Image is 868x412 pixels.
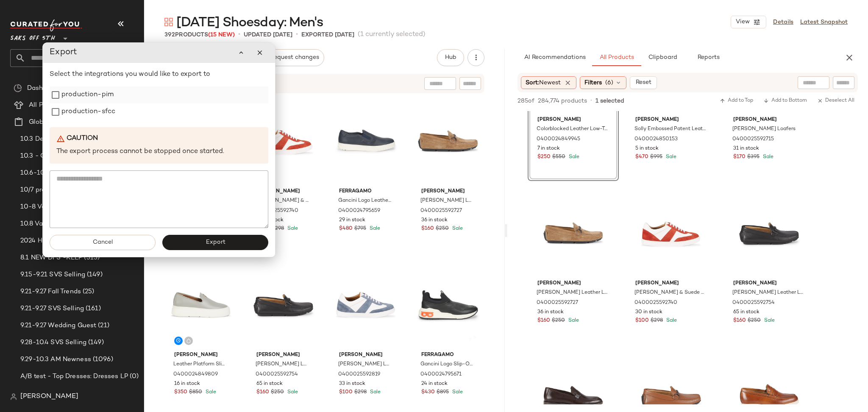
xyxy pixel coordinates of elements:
[445,54,456,61] span: Hub
[20,219,89,229] span: 10.8 Valentino BP SVS
[537,289,608,297] span: [PERSON_NAME] Leather Loafers
[635,317,649,325] span: $100
[256,361,309,368] span: [PERSON_NAME] Leather Loafers
[537,317,550,325] span: $160
[256,380,283,388] span: 65 in stock
[338,207,380,215] span: 0400024795659
[634,299,677,307] span: 0400025592740
[173,371,218,379] span: 0400024849809
[517,97,534,106] span: 285 of
[531,191,616,276] img: 0400025592727_TAUPESUEDE
[265,49,324,66] button: Request changes
[174,351,228,359] span: [PERSON_NAME]
[164,32,175,38] span: 392
[20,151,101,161] span: 10.3 - OCT aged sale SVS
[20,185,68,195] span: 10/7 promo svs
[635,309,662,316] span: 30 in stock
[415,262,481,348] img: 0400024795671_BLACK
[339,188,392,195] span: Ferragamo
[256,197,309,205] span: [PERSON_NAME] & Suede Lace-Up Sneakers
[20,287,81,297] span: 9.21-9.27 Fall Trends
[421,188,475,195] span: [PERSON_NAME]
[20,253,82,263] span: 8.1 NEW DFS -KEEP
[338,371,380,379] span: 0400025592819
[56,147,262,157] p: The export process cannot be stopped once started.
[537,299,578,307] span: 0400025592727
[421,380,448,388] span: 24 in stock
[635,145,659,153] span: 5 in stock
[339,380,365,388] span: 33 in stock
[537,309,564,316] span: 36 in stock
[20,236,112,246] span: 2024 Holiday GG Best Sellers
[20,202,121,212] span: 10-8 Valentino BP (NOT GREEN)
[817,98,854,104] span: Deselect All
[244,31,292,39] p: updated [DATE]
[437,49,464,66] button: Hub
[648,54,677,61] span: Clipboard
[50,70,268,80] p: Select the integrations you would like to export to
[634,136,678,143] span: 0400024850153
[761,154,773,160] span: Sale
[250,262,317,348] img: 0400025592754_BLACK
[20,392,78,402] span: [PERSON_NAME]
[437,389,449,396] span: $895
[421,217,448,224] span: 36 in stock
[10,393,17,400] img: svg%3e
[537,136,580,143] span: 0400024849945
[524,54,586,61] span: AI Recommendations
[747,153,759,161] span: $395
[762,318,775,323] span: Sale
[20,304,84,314] span: 9.21-9.27 SVS Selling
[301,31,354,39] p: Exported [DATE]
[20,134,94,144] span: 10.3 Designer Shoe Edit
[733,153,746,161] span: $170
[634,289,706,297] span: [PERSON_NAME] & Suede Lace-Up Sneakers
[128,372,139,381] span: (0)
[271,389,284,396] span: $250
[590,97,592,105] span: •
[630,76,657,89] button: Reset
[451,226,463,231] span: Sale
[436,225,449,233] span: $250
[189,389,202,396] span: $850
[286,226,298,231] span: Sale
[732,289,804,297] span: [PERSON_NAME] Leather Loafers
[164,31,235,39] div: Products
[27,84,61,93] span: Dashboard
[634,125,706,133] span: Solly Embossed Patent Leather Loafers
[174,380,200,388] span: 16 in stock
[91,355,113,365] span: (1096)
[635,153,648,161] span: $470
[29,117,84,127] span: Global Clipboards
[332,99,399,184] img: 0400024795659_BLUE
[167,262,234,348] img: 0400024849809_GREY
[664,154,676,160] span: Sale
[539,80,561,86] span: Newest
[81,287,95,297] span: (25)
[629,191,714,276] img: 0400025592740_RED
[584,78,602,87] span: Filters
[338,361,392,368] span: [PERSON_NAME] Lace-Up Sneakers
[286,390,298,395] span: Sale
[20,338,86,348] span: 9.28-10.4 SVS Selling
[735,19,750,25] span: View
[526,78,561,87] span: Sort:
[537,280,609,287] span: [PERSON_NAME]
[599,54,634,61] span: All Products
[354,225,366,233] span: $795
[635,79,651,86] span: Reset
[733,317,746,325] span: $160
[296,30,298,40] span: •
[732,125,796,133] span: [PERSON_NAME] Loafers
[176,14,323,31] span: [DATE] Shoesday: Men's
[421,389,435,396] span: $430
[20,168,96,178] span: 10.6-10.10 AM Newness
[665,318,677,323] span: Sale
[760,96,810,106] button: Add to Bottom
[339,389,353,396] span: $100
[420,197,474,205] span: [PERSON_NAME] Leather Loafers
[29,100,67,110] span: All Products
[552,317,565,325] span: $250
[82,253,100,263] span: (515)
[650,153,662,161] span: $995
